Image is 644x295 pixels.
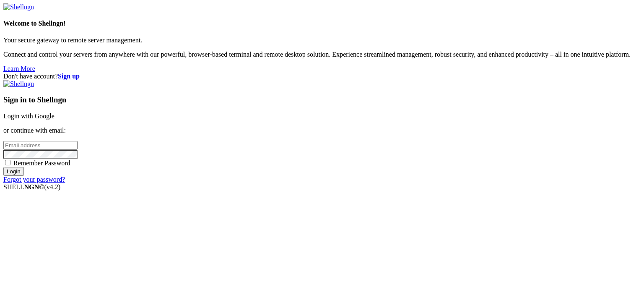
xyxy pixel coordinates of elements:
span: SHELL © [3,183,60,191]
a: Login with Google [3,112,55,120]
img: Shellngn [3,3,34,11]
input: Remember Password [5,160,10,165]
div: Don't have account? [3,73,641,80]
p: Your secure gateway to remote server management. [3,37,641,44]
a: Sign up [58,73,80,80]
span: 4.2.0 [44,183,61,191]
h4: Welcome to Shellngn! [3,20,641,27]
img: Shellngn [3,80,34,88]
h3: Sign in to Shellngn [3,95,641,104]
b: NGN [24,183,39,191]
input: Login [3,167,24,176]
a: Learn More [3,65,35,72]
span: Remember Password [13,159,70,167]
p: Connect and control your servers from anywhere with our powerful, browser-based terminal and remo... [3,51,641,58]
input: Email address [3,141,78,150]
a: Forgot your password? [3,176,65,183]
p: or continue with email: [3,127,641,134]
